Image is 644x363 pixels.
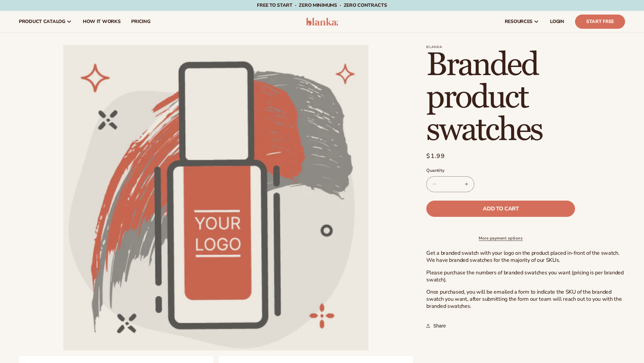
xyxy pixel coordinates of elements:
[126,11,156,32] a: pricing
[426,269,625,283] p: Please purchase the numbers of branded swatches you want (pricing is per branded swatch).
[499,11,545,32] a: resources
[426,152,445,161] span: $1.99
[131,19,150,24] span: pricing
[545,11,570,32] a: LOGIN
[83,19,121,24] span: How It Works
[306,18,338,26] img: logo
[426,45,625,49] p: Blanka
[426,49,625,146] h1: Branded product swatches
[426,201,575,217] button: Add to cart
[426,318,448,333] button: Share
[77,11,126,32] a: How It Works
[505,19,532,24] span: resources
[550,19,564,24] span: LOGIN
[14,11,77,32] a: product catalog
[483,206,519,211] span: Add to cart
[19,19,65,24] span: product catalog
[257,2,387,8] span: Free to start · ZERO minimums · ZERO contracts
[426,235,575,241] a: More payment options
[426,289,625,310] p: Once purchased, you will be emailed a form to indicate the SKU of the branded swatch you want, af...
[426,167,575,174] label: Quantity
[575,15,625,29] a: Start Free
[426,250,625,264] p: Get a branded swatch with your logo on the product placed in-front of the swatch. We have branded...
